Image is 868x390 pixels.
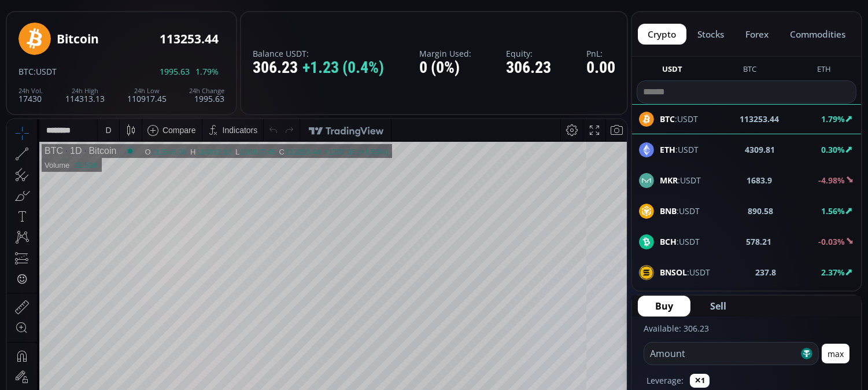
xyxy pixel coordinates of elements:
[818,236,845,247] b: -0.03%
[660,174,701,186] span: :USDT
[34,66,57,77] span: :USDT
[638,24,686,45] button: crypto
[98,6,104,16] div: D
[660,267,687,278] b: BNSOL
[145,28,180,37] div: 111546.38
[586,59,615,77] div: 0.00
[638,296,690,317] button: Buy
[644,323,709,334] label: Available: 306.23
[65,87,105,94] div: 24h High
[118,27,128,37] div: Market open
[67,42,91,50] div: 15.52K
[821,267,845,278] b: 2.37%
[747,174,773,186] b: 1683.9
[272,28,278,37] div: C
[228,28,233,37] div: L
[660,236,677,247] b: BCH
[688,24,734,45] button: stocks
[216,6,251,16] div: Indicators
[506,59,551,77] div: 306.23
[38,27,56,37] div: BTC
[736,24,779,45] button: forex
[56,27,75,37] div: 1D
[195,67,219,76] span: 1.79%
[710,299,726,313] span: Sell
[693,296,744,317] button: Sell
[660,205,677,216] b: BNB
[660,144,675,155] b: ETH
[690,374,710,388] button: ✕1
[233,28,268,37] div: 110917.45
[821,144,845,155] b: 0.30%
[38,42,62,50] div: Volume
[19,87,43,103] div: 17430
[138,28,144,37] div: O
[586,49,615,58] label: PnL:
[658,64,687,78] button: USDT
[302,59,384,77] span: +1.23 (0.4%)
[127,87,167,103] div: 110917.45
[419,59,471,77] div: 0 (0%)
[160,67,190,76] span: 1995.63
[189,87,224,103] div: 1995.63
[419,49,471,58] label: Margin Used:
[127,87,167,94] div: 24h Low
[189,28,224,37] div: 114313.13
[660,205,700,217] span: :USDT
[156,6,189,16] div: Compare
[822,344,849,363] button: max
[660,144,699,156] span: :USDT
[738,64,761,78] button: BTC
[647,374,684,387] label: Leverage:
[660,236,700,248] span: :USDT
[780,24,855,45] button: commodities
[745,144,775,156] b: 4309.81
[821,205,845,216] b: 1.56%
[278,28,313,37] div: 113253.44
[755,266,776,278] b: 237.8
[253,49,384,58] label: Balance USDT:
[65,87,105,103] div: 114313.13
[189,87,224,94] div: 24h Change
[506,49,551,58] label: Equity:
[183,28,189,37] div: H
[160,32,219,46] div: 113253.44
[19,66,34,77] span: BTC
[27,363,32,379] div: Hide Drawings Toolbar
[660,266,710,278] span: :USDT
[748,205,773,217] b: 890.58
[747,236,772,248] b: 578.21
[818,175,845,186] b: -4.98%
[75,27,109,37] div: Bitcoin
[10,154,20,165] div: 
[253,59,384,77] div: 306.23
[812,64,836,78] button: ETH
[660,175,678,186] b: MKR
[19,87,43,94] div: 24h Vol.
[57,32,99,46] div: Bitcoin
[317,28,381,37] div: +1707.05 (+1.53%)
[655,299,673,313] span: Buy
